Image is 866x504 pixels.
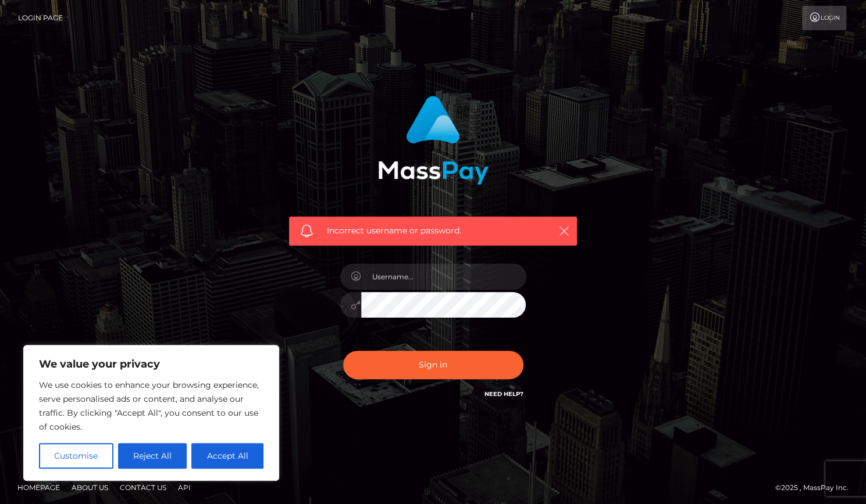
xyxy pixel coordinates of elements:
[18,6,63,30] a: Login Page
[191,443,263,469] button: Accept All
[327,225,539,237] span: Incorrect username or password.
[343,351,523,379] button: Sign in
[67,478,113,496] a: About Us
[484,390,523,398] a: Need Help?
[23,345,279,481] div: We value your privacy
[118,443,187,469] button: Reject All
[361,264,526,290] input: Username...
[115,478,171,496] a: Contact Us
[173,478,195,496] a: API
[13,478,65,496] a: Homepage
[39,378,263,434] p: We use cookies to enhance your browsing experience, serve personalised ads or content, and analys...
[775,481,857,494] div: © 2025 , MassPay Inc.
[39,443,113,469] button: Customise
[39,357,263,371] p: We value your privacy
[802,6,846,30] a: Login
[378,96,489,185] img: MassPay Login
